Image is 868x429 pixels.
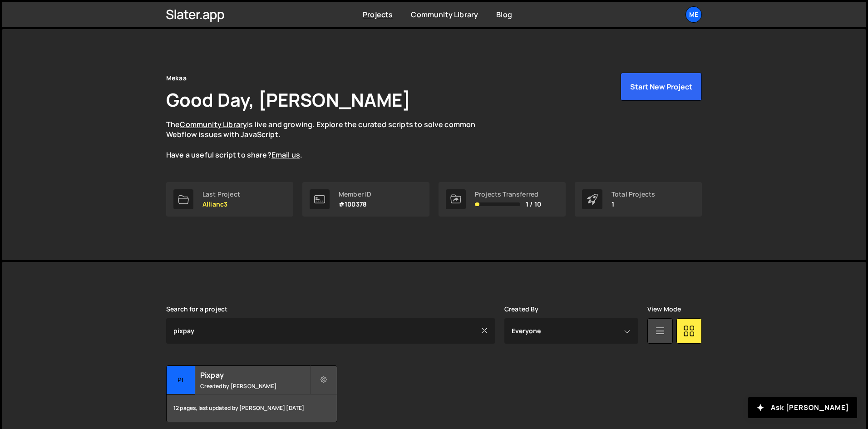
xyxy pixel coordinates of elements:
[200,382,310,390] small: Created by [PERSON_NAME]
[202,201,240,208] p: Allianc3
[504,306,539,313] label: Created By
[621,73,702,101] button: Start New Project
[363,10,393,20] a: Projects
[166,318,495,344] input: Type your project...
[166,182,293,217] a: Last Project Allianc3
[612,201,655,208] p: 1
[647,306,681,313] label: View Mode
[686,6,702,23] a: Me
[166,73,187,84] div: Mekaa
[202,191,240,198] div: Last Project
[411,10,478,20] a: Community Library
[166,119,493,160] p: The is live and growing. Explore the curated scripts to solve common Webflow issues with JavaScri...
[166,306,227,313] label: Search for a project
[475,191,541,198] div: Projects Transferred
[180,119,247,129] a: Community Library
[166,365,337,422] a: Pi Pixpay Created by [PERSON_NAME] 12 pages, last updated by [PERSON_NAME] [DATE]
[167,366,195,394] div: Pi
[339,201,371,208] p: #100378
[271,150,300,160] a: Email us
[339,191,371,198] div: Member ID
[612,191,655,198] div: Total Projects
[200,370,310,380] h2: Pixpay
[496,10,512,20] a: Blog
[167,394,337,422] div: 12 pages, last updated by [PERSON_NAME] [DATE]
[166,87,410,112] h1: Good Day, [PERSON_NAME]
[526,201,541,208] span: 1 / 10
[748,397,857,418] button: Ask [PERSON_NAME]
